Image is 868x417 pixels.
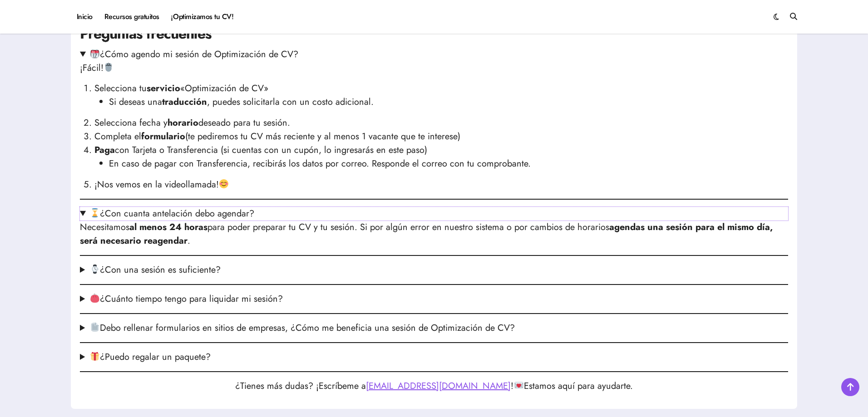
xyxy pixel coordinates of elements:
[141,130,185,143] strong: formulario
[366,379,511,392] a: [EMAIL_ADDRESS][DOMAIN_NAME]
[80,379,788,393] p: ¿Tienes más dudas? ¡Escríbeme a ! Estamos aquí para ayudarte.
[80,61,788,75] p: ¡Fácil!
[94,130,788,143] li: Completa el (te pediremos tu CV más reciente y al menos 1 vacante que te interese)
[94,143,788,171] li: con Tarjeta o Transferencia (si cuentas con un cupón, lo ingresarás en este paso)
[94,116,788,130] li: Selecciona fecha y deseado para tu sesión.
[80,48,788,61] summary: ¿Cómo agendo mi sesión de Optimización de CV?
[71,5,99,29] a: Inicio
[80,350,788,364] summary: ¿Puedo regalar un paquete?
[168,116,198,129] strong: horario
[99,5,165,29] a: Recursos gratuitos
[129,221,207,234] strong: al menos 24 horas
[94,82,788,109] li: Selecciona tu «Optimización de CV»
[165,5,239,29] a: ¡Optimizamos tu CV!
[80,292,788,306] summary: ¿Cuánto tiempo tengo para liquidar mi sesión?
[109,95,788,109] li: Si deseas una , puedes solicitarla con un costo adicional.
[80,207,788,221] summary: ¿Con cuanta antelación debo agendar?
[94,178,788,191] li: ¡Nos vemos en la videollamada!
[90,49,99,58] img: 📆
[90,323,99,332] img: 📄
[80,263,788,277] summary: ¿Con una sesión es suficiente?
[90,352,99,361] img: 🎁
[90,265,99,274] img: ⌚
[219,179,228,188] img: 😊
[109,157,788,171] li: En caso de pagar con Transferencia, recibirás los datos por correo. Responde el correo con tu com...
[147,82,180,95] strong: servicio
[80,321,788,335] summary: Debo rellenar formularios en sitios de empresas, ¿Cómo me beneficia una sesión de Optimización de...
[80,221,788,248] p: Necesitamos para poder preparar tu CV y tu sesión. Si por algún error en nuestro sistema o por ca...
[80,221,773,247] strong: agendas una sesión para el mismo día, será necesario reagendar
[514,381,523,390] img: 💌
[90,294,99,303] img: 👛
[162,95,207,108] strong: traducción
[94,143,115,157] strong: Paga
[104,63,113,72] img: 🖱️
[80,24,788,44] h2: Preguntas frecuentes
[90,208,99,217] img: ⌛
